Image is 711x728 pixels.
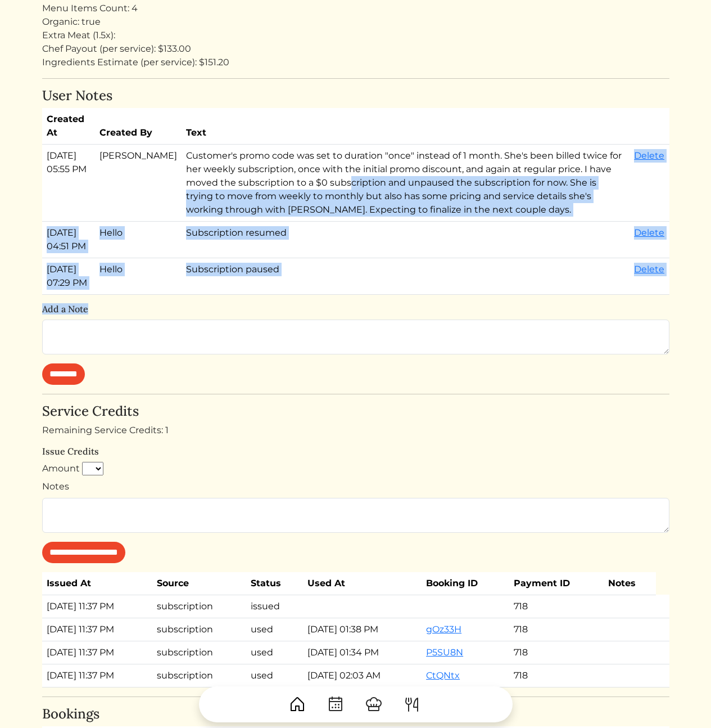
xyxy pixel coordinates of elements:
[42,446,669,457] h6: Issue Credits
[426,647,463,658] a: P5SU8N
[182,222,630,258] td: Subscription resumed
[303,618,422,641] td: [DATE] 01:38 PM
[42,618,152,641] td: [DATE] 11:37 PM
[365,695,383,713] img: ChefHat-a374fb509e4f37eb0702ca99f5f64f3b6956810f32a249b33092029f8484b388.svg
[95,258,182,295] td: Hello
[327,695,345,713] img: CalendarDots-5bcf9d9080389f2a281d69619e1c85352834be518fbc73d9501aef674afc0d57.svg
[42,222,95,258] td: [DATE] 04:51 PM
[426,624,461,635] a: gOz33H
[182,108,630,145] th: Text
[246,618,303,641] td: used
[634,264,664,275] a: Delete
[634,227,664,238] a: Delete
[288,695,306,713] img: House-9bf13187bcbb5817f509fe5e7408150f90897510c4275e13d0d5fca38e0b5951.svg
[246,641,303,664] td: used
[182,145,630,222] td: Customer's promo code was set to duration "once" instead of 1 month. She's been billed twice for ...
[303,641,422,664] td: [DATE] 01:34 PM
[509,641,603,664] td: 718
[182,258,630,295] td: Subscription paused
[246,572,303,595] th: Status
[95,145,182,222] td: [PERSON_NAME]
[509,664,603,687] td: 718
[42,258,95,295] td: [DATE] 07:29 PM
[509,618,603,641] td: 718
[42,595,152,618] td: [DATE] 11:37 PM
[403,695,421,713] img: ForkKnife-55491504ffdb50bab0c1e09e7649658475375261d09fd45db06cec23bce548bf.svg
[152,641,246,664] td: subscription
[42,572,152,595] th: Issued At
[634,150,664,161] a: Delete
[42,108,95,145] th: Created At
[42,88,669,104] h4: User Notes
[42,2,669,15] div: Menu Items Count: 4
[152,618,246,641] td: subscription
[42,664,152,687] td: [DATE] 11:37 PM
[152,572,246,595] th: Source
[42,304,669,314] h6: Add a Note
[42,424,669,437] div: Remaining Service Credits: 1
[42,29,669,42] div: Extra Meat (1.5x):
[42,15,669,29] div: Organic: true
[42,403,669,420] h4: Service Credits
[42,145,95,222] td: [DATE] 05:55 PM
[42,641,152,664] td: [DATE] 11:37 PM
[42,56,669,69] div: Ingredients Estimate (per service): $151.20
[152,595,246,618] td: subscription
[509,572,603,595] th: Payment ID
[246,664,303,687] td: used
[152,664,246,687] td: subscription
[303,572,422,595] th: Used At
[509,595,603,618] td: 718
[42,462,80,475] label: Amount
[426,670,460,681] a: CtQNtx
[42,42,669,56] div: Chef Payout (per service): $133.00
[95,108,182,145] th: Created By
[604,572,656,595] th: Notes
[422,572,509,595] th: Booking ID
[246,595,303,618] td: issued
[95,222,182,258] td: Hello
[303,664,422,687] td: [DATE] 02:03 AM
[42,480,69,493] label: Notes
